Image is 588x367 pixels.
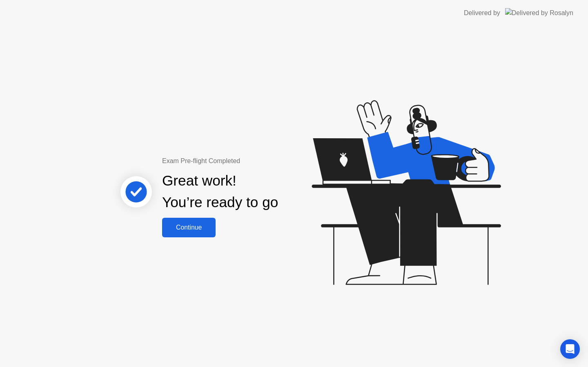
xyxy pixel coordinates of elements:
img: Delivered by Rosalyn [505,8,573,18]
div: Open Intercom Messenger [560,339,580,359]
div: Great work! You’re ready to go [162,170,278,213]
div: Exam Pre-flight Completed [162,156,331,166]
button: Continue [162,218,216,237]
div: Continue [165,224,213,231]
div: Delivered by [464,8,500,18]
